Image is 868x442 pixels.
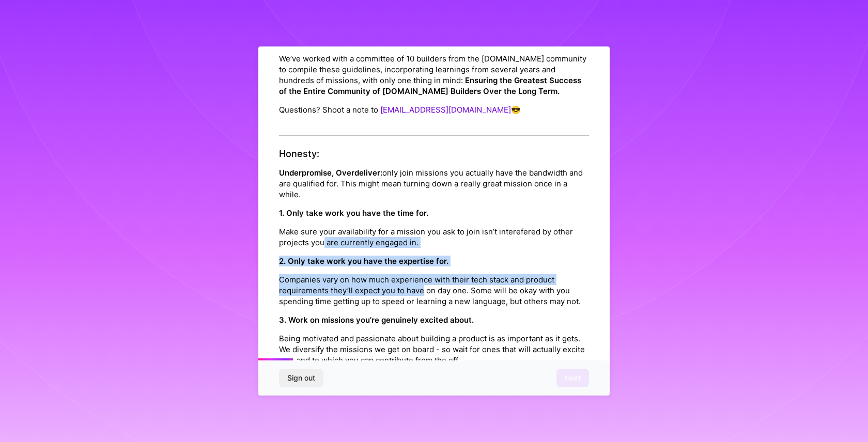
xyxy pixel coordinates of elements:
[279,315,474,325] strong: 3. Work on missions you’re genuinely excited about.
[279,167,589,200] p: only join missions you actually have the bandwidth and are qualified for. This might mean turning...
[287,373,315,383] span: Sign out
[279,333,589,366] p: Being motivated and passionate about building a product is as important as it gets. We diversify ...
[279,148,589,160] h4: Honesty:
[279,104,589,115] p: Questions? Shoot a note to 😎
[380,105,511,115] a: [EMAIL_ADDRESS][DOMAIN_NAME]
[279,226,589,248] p: Make sure your availability for a mission you ask to join isn’t interefered by other projects you...
[279,168,382,178] strong: Underpromise, Overdeliver:
[279,53,589,97] p: We’ve worked with a committee of 10 builders from the [DOMAIN_NAME] community to compile these gu...
[279,369,323,387] button: Sign out
[279,75,581,96] strong: Ensuring the Greatest Success of the Entire Community of [DOMAIN_NAME] Builders Over the Long Term.
[279,208,428,218] strong: 1. Only take work you have the time for.
[279,274,589,307] p: Companies vary on how much experience with their tech stack and product requirements they’ll expe...
[279,256,448,266] strong: 2. Only take work you have the expertise for.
